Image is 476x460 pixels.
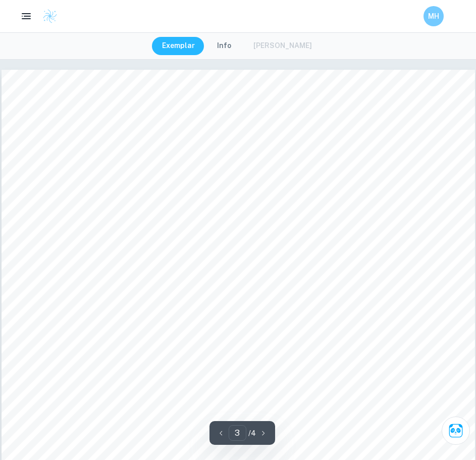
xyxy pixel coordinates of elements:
p: / 4 [248,428,256,439]
button: Exemplar [152,37,205,55]
a: Clastify logo [36,9,58,24]
img: Clastify logo [42,9,58,24]
button: MH [424,6,444,26]
button: Ask Clai [442,417,470,445]
h6: MH [428,11,440,22]
button: Info [207,37,241,55]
